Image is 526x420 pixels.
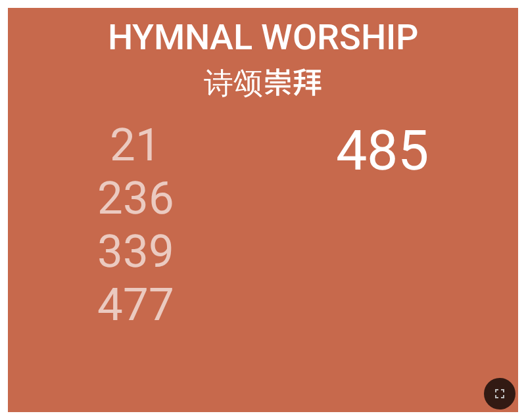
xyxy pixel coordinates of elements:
[97,172,174,225] li: 236
[97,225,174,278] li: 339
[336,118,429,183] li: 485
[108,16,418,58] span: Hymnal Worship
[204,59,322,103] span: 诗颂崇拜
[110,118,161,172] li: 21
[97,278,174,331] li: 477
